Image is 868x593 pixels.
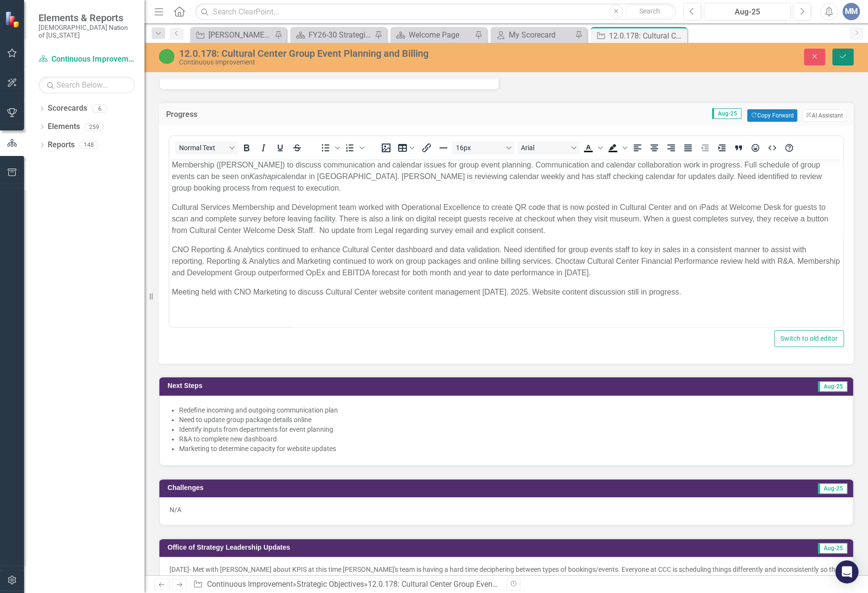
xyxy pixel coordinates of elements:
h3: Office of Strategy Leadership Updates [168,544,713,551]
button: Blockquote [730,141,747,155]
p: Cultural Services Membership and Development team worked with Operational Excellence to create QR... [2,43,671,77]
h3: Next Steps [168,382,531,389]
div: Aug-25 [707,6,787,18]
div: Welcome Page [409,29,472,41]
a: Continuous Improvement [39,54,135,65]
span: Aug-25 [712,108,741,119]
span: 16px [456,144,503,152]
iframe: Rich Text Area [169,159,843,327]
li: Redefine incoming and outgoing communication plan [179,405,843,415]
h3: Challenges [168,484,537,491]
p: [DATE]- Met with [PERSON_NAME] about KPIS at this time [PERSON_NAME]'s team is having a hard time... [169,565,843,586]
div: Continuous Improvement [179,59,547,66]
button: Help [781,141,797,155]
button: MM [842,3,860,20]
div: 148 [79,141,98,149]
button: Insert image [378,141,394,155]
button: Decrease indent [697,141,713,155]
button: Underline [272,141,288,155]
span: Aug-25 [818,381,847,392]
a: Welcome Page [393,29,472,41]
button: Align left [629,141,646,155]
a: [PERSON_NAME] SO's [193,29,272,41]
div: My Scorecard [509,29,572,41]
small: [DEMOGRAPHIC_DATA] Nation of [US_STATE] [39,24,135,39]
a: My Scorecard [493,29,572,41]
button: Copy Forward [747,109,797,122]
div: Open Intercom Messenger [835,560,858,583]
div: Numbered list [342,141,366,155]
div: 12.0.178: Cultural Center Group Event Planning and Billing [609,30,685,42]
input: Search Below... [39,77,135,93]
button: Aug-25 [704,3,790,20]
em: Kashapi [80,13,108,22]
button: Font size 16px [452,141,515,155]
a: Reports [48,140,75,151]
a: FY26-30 Strategic Plan [293,29,372,41]
button: Block Normal Text [175,141,238,155]
div: 6 [92,104,107,113]
li: Need to update group package details online [179,415,843,425]
button: Search [625,5,674,18]
button: HTML Editor [764,141,780,155]
button: Insert/edit link [418,141,435,155]
button: Justify [680,141,696,155]
div: Bullet list [317,141,341,155]
button: Strikethrough [289,141,305,155]
button: Bold [238,141,255,155]
div: 259 [85,123,104,131]
img: CI Action Plan Approved/In Progress [159,49,174,64]
div: 12.0.178: Cultural Center Group Event Planning and Billing [368,580,565,589]
li: Identify inputs from departments for event planning [179,425,843,434]
button: Align center [646,141,662,155]
span: Normal Text [179,144,226,152]
span: Aug-25 [818,543,847,554]
div: Background color Black [605,141,629,155]
h3: Progress [166,110,295,119]
button: Font Arial [517,141,580,155]
input: Search ClearPoint... [195,3,676,20]
div: » » [193,579,499,590]
a: Continuous Improvement [207,580,293,589]
a: Scorecards [48,103,87,114]
button: Table [395,141,418,155]
span: Search [639,7,660,15]
p: Meeting held with CNO Marketing to discuss Cultural Center website content management [DATE]. 202... [2,128,671,139]
p: N/A [169,505,843,515]
div: Text color Black [580,141,604,155]
img: ClearPoint Strategy [5,11,22,27]
button: Emojis [747,141,764,155]
span: Aug-25 [818,483,847,494]
button: Increase indent [713,141,730,155]
button: Horizontal line [435,141,452,155]
button: Align right [663,141,679,155]
a: Strategic Objectives [297,580,364,589]
div: FY26-30 Strategic Plan [309,29,372,41]
button: AI Assistant [802,109,846,122]
div: 12.0.178: Cultural Center Group Event Planning and Billing [179,48,547,59]
li: Marketing to determine capacity for website updates [179,444,843,453]
span: Arial [521,144,568,152]
li: R&A to complete new dashboard [179,434,843,444]
a: Elements [48,121,80,132]
button: Italic [255,141,272,155]
p: CNO Reporting & Analytics continued to enhance Cultural Center dashboard and data validation. Nee... [2,85,671,120]
div: [PERSON_NAME] SO's [208,29,272,41]
button: Switch to old editor [774,330,844,347]
span: Elements & Reports [39,12,135,24]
